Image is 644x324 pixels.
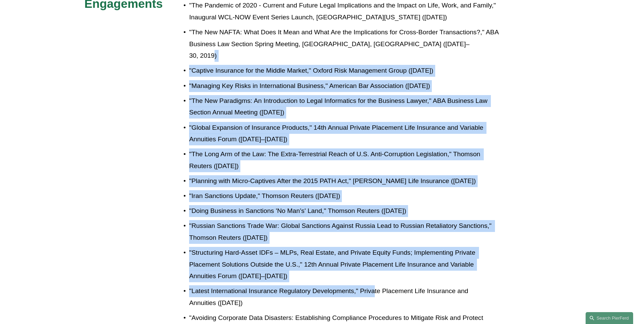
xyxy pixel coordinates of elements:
[189,122,500,145] p: "Global Expansion of Insurance Products," 14th Annual Private Placement Life Insurance and Variab...
[189,148,500,172] p: "The Long Arm of the Law: The Extra-Terrestrial Reach of U.S. Anti-Corruption Legislation," Thoms...
[189,190,500,202] p: "Iran Sanctions Update," Thomson Reuters ([DATE])
[189,26,500,62] p: "The New NAFTA: What Does It Mean and What Are the Implications for Cross-Border Transactions?," ...
[189,80,500,92] p: "Managing Key Risks in International Business," American Bar Association ([DATE])
[189,285,500,309] p: "Latest International Insurance Regulatory Developments," Private Placement Life Insurance and An...
[586,312,633,324] a: Search this site
[189,95,500,119] p: "The New Paradigms: An Introduction to Legal Informatics for the Business Lawyer," ABA Business L...
[189,65,500,77] p: "Captive Insurance for the Middle Market," Oxford Risk Management Group ([DATE])
[189,175,500,187] p: "Planning with Micro-Captives After the 2015 PATH Act," [PERSON_NAME] Life Insurance ([DATE])
[189,205,500,217] p: "Doing Business in Sanctions 'No Man’s' Land," Thomson Reuters ([DATE])
[189,220,500,244] p: "Russian Sanctions Trade War: Global Sanctions Against Russia Lead to Russian Retaliatory Sanctio...
[189,247,500,282] p: "Structuring Hard-Asset IDFs – MLPs, Real Estate, and Private Equity Funds; Implementing Private ...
